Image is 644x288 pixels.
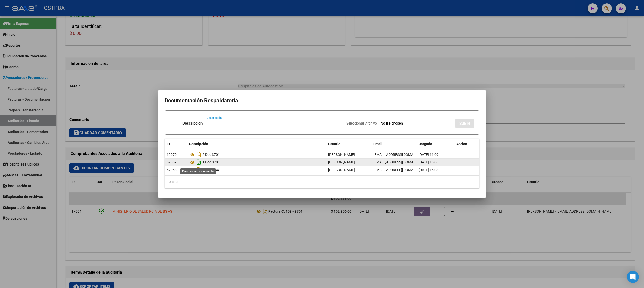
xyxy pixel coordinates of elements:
span: 62069 [167,160,177,164]
div: Hr 126854 [189,166,324,174]
span: Seleccionar Archivo [346,121,377,125]
datatable-header-cell: Usuario [326,139,371,149]
datatable-header-cell: Email [371,139,417,149]
span: [EMAIL_ADDRESS][DOMAIN_NAME] [373,160,429,164]
p: Descripción [182,120,203,126]
h2: Documentación Respaldatoria [165,96,479,105]
button: SUBIR [455,119,474,128]
span: [EMAIL_ADDRESS][DOMAIN_NAME] [373,168,429,172]
span: ID [167,142,170,146]
datatable-header-cell: Accion [454,139,479,149]
span: Email [373,142,382,146]
span: [PERSON_NAME] [328,168,355,172]
span: Cargado [419,142,432,146]
span: Usuario [328,142,340,146]
span: Accion [456,142,467,146]
datatable-header-cell: ID [165,139,187,149]
i: Descargar documento [196,166,202,174]
span: [DATE] 16:08 [419,168,438,172]
i: Descargar documento [196,151,202,159]
span: [PERSON_NAME] [328,160,355,164]
div: 2 Doc 3701 [189,151,324,159]
span: 62070 [167,153,177,157]
span: 62068 [167,168,177,172]
span: [DATE] 16:08 [419,160,438,164]
div: Open Intercom Messenger [627,271,639,283]
div: 3 total [165,176,479,188]
span: Descripción [189,142,208,146]
span: [DATE] 16:09 [419,153,438,157]
span: SUBIR [459,121,470,126]
datatable-header-cell: Descripción [187,139,326,149]
span: [PERSON_NAME] [328,153,355,157]
datatable-header-cell: Cargado [417,139,454,149]
i: Descargar documento [196,158,202,166]
div: 1 Doc 3701 [189,158,324,166]
span: [EMAIL_ADDRESS][DOMAIN_NAME] [373,153,429,157]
